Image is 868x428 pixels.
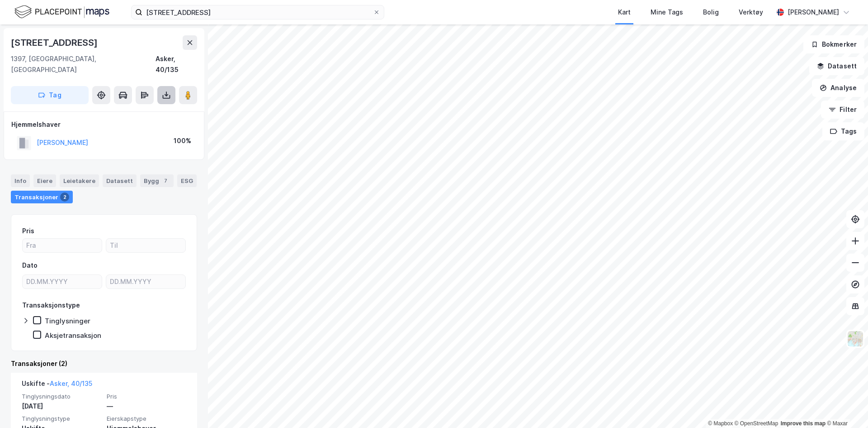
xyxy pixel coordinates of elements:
[809,57,864,75] button: Datasett
[703,7,719,18] div: Bolig
[45,331,101,340] div: Aksjetransaksjon
[140,174,174,187] div: Bygg
[821,101,864,119] button: Filter
[11,86,89,104] button: Tag
[823,385,868,428] div: Kontrollprogram for chat
[22,393,101,400] span: Tinglysningsdato
[11,35,99,50] div: [STREET_ADDRESS]
[23,275,102,289] input: DD.MM.YYYY
[174,135,191,146] div: 100%
[618,7,631,18] div: Kart
[14,4,109,20] img: logo.f888ab2527a4732fd821a326f86c7f29.svg
[106,239,185,252] input: Til
[823,385,868,428] iframe: Chat Widget
[11,119,197,130] div: Hjemmelshaver
[22,415,101,423] span: Tinglysningstype
[23,239,102,252] input: Fra
[60,192,69,202] div: 2
[735,420,778,427] a: OpenStreetMap
[107,415,186,423] span: Eierskapstype
[739,7,763,18] div: Verktøy
[177,174,197,187] div: ESG
[651,7,683,18] div: Mine Tags
[788,7,839,18] div: [PERSON_NAME]
[22,300,80,311] div: Transaksjonstype
[22,226,34,236] div: Pris
[11,191,73,203] div: Transaksjoner
[781,420,826,427] a: Improve this map
[50,380,92,387] a: Asker, 40/135
[822,122,864,140] button: Tags
[708,420,733,427] a: Mapbox
[22,401,101,412] div: [DATE]
[103,174,137,187] div: Datasett
[45,317,90,325] div: Tinglysninger
[156,53,197,75] div: Asker, 40/135
[11,53,156,75] div: 1397, [GEOGRAPHIC_DATA], [GEOGRAPHIC_DATA]
[161,176,170,185] div: 7
[107,393,186,400] span: Pris
[106,275,185,289] input: DD.MM.YYYY
[11,174,30,187] div: Info
[803,35,864,53] button: Bokmerker
[22,378,92,393] div: Uskifte -
[847,330,864,347] img: Z
[812,79,864,97] button: Analyse
[60,174,99,187] div: Leietakere
[142,5,373,19] input: Søk på adresse, matrikkel, gårdeiere, leietakere eller personer
[33,174,56,187] div: Eiere
[107,401,186,412] div: —
[22,260,38,271] div: Dato
[11,358,197,369] div: Transaksjoner (2)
